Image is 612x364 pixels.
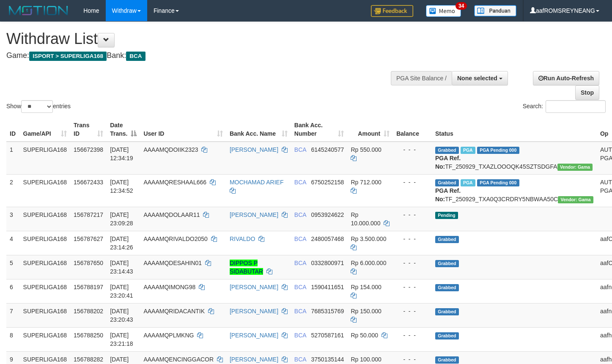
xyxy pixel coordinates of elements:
[74,284,103,290] span: 156788197
[230,235,255,242] a: RIVALDO
[291,118,348,142] th: Bank Acc. Number: activate to sort column ascending
[74,260,103,266] span: 156787650
[6,100,71,113] label: Show entries
[230,260,263,275] a: DIPPOS P SIDABUTAR
[74,308,103,315] span: 156788202
[452,71,508,85] button: None selected
[426,5,461,17] img: Button%20Memo.svg
[74,332,103,339] span: 156788250
[396,178,428,186] div: - - -
[110,332,133,347] span: [DATE] 23:21:18
[6,142,20,175] td: 1
[311,308,344,315] span: Copy 7685315769 to clipboard
[432,118,597,142] th: Status
[110,235,133,251] span: [DATE] 23:14:26
[351,308,381,315] span: Rp 150.000
[294,308,306,315] span: BCA
[226,118,291,142] th: Bank Acc. Name: activate to sort column ascending
[351,235,386,242] span: Rp 3.500.000
[230,356,278,363] a: [PERSON_NAME]
[107,118,140,142] th: Date Trans.: activate to sort column descending
[230,179,284,186] a: MOCHAMAD ARIEF
[311,356,344,363] span: Copy 3750135144 to clipboard
[6,327,20,351] td: 8
[126,52,145,61] span: BCA
[351,179,381,186] span: Rp 712.000
[294,356,306,363] span: BCA
[558,196,593,203] span: Vendor URL: https://trx31.1velocity.biz
[74,146,103,153] span: 156672398
[456,2,467,10] span: 34
[230,308,278,315] a: [PERSON_NAME]
[20,118,71,142] th: Game/API: activate to sort column ascending
[474,5,516,16] img: panduan.png
[351,146,381,153] span: Rp 550.000
[20,303,71,327] td: SUPERLIGA168
[74,356,103,363] span: 156788282
[435,155,461,170] b: PGA Ref. No:
[435,212,458,219] span: Pending
[110,146,133,161] span: [DATE] 12:34:19
[311,211,344,218] span: Copy 0953924622 to clipboard
[461,147,475,154] span: Marked by aafsoycanthlai
[20,142,71,175] td: SUPERLIGA168
[396,355,428,364] div: - - -
[20,255,71,279] td: SUPERLIGA168
[371,5,413,17] img: Feedback.jpg
[533,71,599,85] a: Run Auto-Refresh
[435,147,459,154] span: Grabbed
[230,211,278,218] a: [PERSON_NAME]
[143,146,198,153] span: AAAAMQDOIIK2323
[311,235,344,242] span: Copy 2480057468 to clipboard
[143,260,202,266] span: AAAAMQDESAHIN01
[110,308,133,323] span: [DATE] 23:20:43
[140,118,226,142] th: User ID: activate to sort column ascending
[435,179,459,186] span: Grabbed
[435,332,459,339] span: Grabbed
[74,179,103,186] span: 156672433
[143,235,207,242] span: AAAAMQRIVALDO2050
[294,260,306,266] span: BCA
[461,179,475,186] span: Marked by aafsoycanthlai
[6,118,20,142] th: ID
[396,307,428,315] div: - - -
[391,71,452,85] div: PGA Site Balance /
[6,174,20,207] td: 2
[351,356,381,363] span: Rp 100.000
[432,142,597,175] td: TF_250929_TXAZLOOOQK45SZTSDGFA
[393,118,432,142] th: Balance
[74,211,103,218] span: 156787217
[143,308,205,315] span: AAAAMQRIDACANTIK
[74,235,103,242] span: 156787627
[230,332,278,339] a: [PERSON_NAME]
[70,118,107,142] th: Trans ID: activate to sort column ascending
[396,235,428,243] div: - - -
[435,187,461,203] b: PGA Ref. No:
[110,179,133,194] span: [DATE] 12:34:52
[311,284,344,290] span: Copy 1590411651 to clipboard
[294,284,306,290] span: BCA
[477,179,519,186] span: PGA Pending
[523,100,606,113] label: Search:
[294,146,306,153] span: BCA
[143,284,195,290] span: AAAAMQIMONG98
[311,179,344,186] span: Copy 6750252158 to clipboard
[6,4,71,17] img: MOTION_logo.png
[575,85,599,100] a: Stop
[435,356,459,364] span: Grabbed
[311,332,344,339] span: Copy 5270587161 to clipboard
[20,207,71,231] td: SUPERLIGA168
[110,211,133,227] span: [DATE] 23:09:28
[311,146,344,153] span: Copy 6145240577 to clipboard
[29,52,107,61] span: ISPORT > SUPERLIGA168
[396,211,428,219] div: - - -
[351,332,378,339] span: Rp 50.000
[20,327,71,351] td: SUPERLIGA168
[294,235,306,242] span: BCA
[6,30,400,47] h1: Withdraw List
[6,231,20,255] td: 4
[477,147,519,154] span: PGA Pending
[435,284,459,291] span: Grabbed
[6,255,20,279] td: 5
[20,231,71,255] td: SUPERLIGA168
